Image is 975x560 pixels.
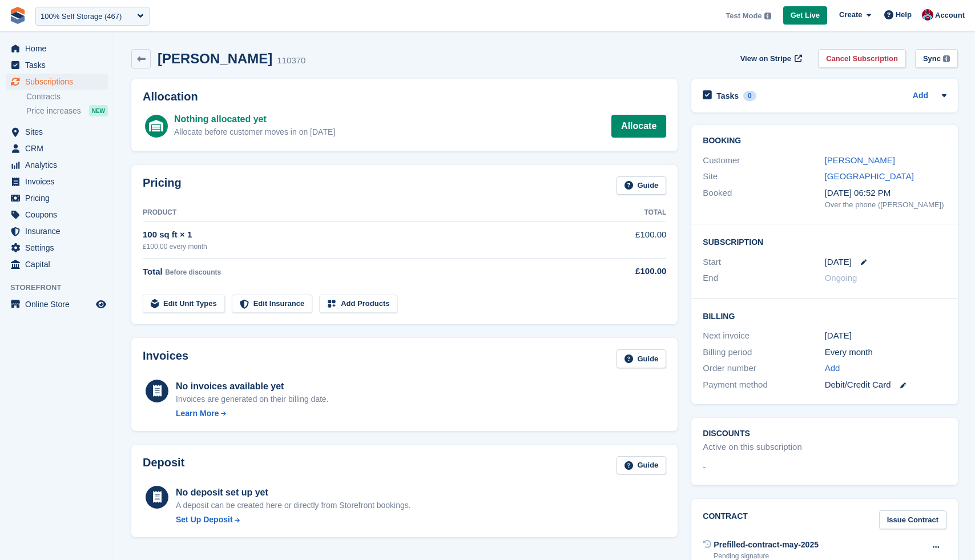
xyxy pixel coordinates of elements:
[839,9,862,21] span: Create
[6,174,108,190] a: menu
[703,187,824,211] div: Booked
[143,456,184,475] h2: Deposit
[143,228,610,241] div: 100 sq ft × 1
[896,9,912,21] span: Help
[176,380,329,393] div: No invoices available yet
[25,140,94,156] span: CRM
[736,49,805,68] a: View on Stripe
[26,104,108,117] a: Price increases NEW
[617,176,667,195] a: Guide
[740,53,791,65] span: View on Stripe
[922,9,933,21] img: David Hughes
[703,310,946,321] h2: Billing
[25,207,94,223] span: Coupons
[783,6,827,25] a: Get Live
[703,461,706,474] span: -
[703,362,824,375] div: Order number
[617,456,667,475] a: Guide
[25,57,94,73] span: Tasks
[174,126,335,138] div: Allocate before customer moves in on [DATE]
[825,362,840,375] a: Add
[703,441,801,454] div: Active on this subscription
[825,273,857,283] span: Ongoing
[611,115,666,138] a: Allocate
[6,41,108,57] a: menu
[703,329,824,343] div: Next invoice
[94,297,108,311] a: Preview store
[25,240,94,256] span: Settings
[703,378,824,392] div: Payment method
[825,346,946,359] div: Every month
[277,54,305,67] div: 110370
[703,154,824,167] div: Customer
[143,176,182,195] h2: Pricing
[764,13,771,19] img: icon-info-grey-7440780725fd019a000dd9b08b2336e03edf1995a4989e88bcd33f0948082b44.svg
[25,124,94,140] span: Sites
[6,240,108,256] a: menu
[617,349,667,368] a: Guide
[143,90,666,103] h2: Allocation
[610,204,666,222] th: Total
[703,136,946,146] h2: Booking
[825,329,946,343] div: [DATE]
[165,268,221,276] span: Before discounts
[825,187,946,200] div: [DATE] 06:52 PM
[743,91,756,101] div: 0
[714,539,819,551] div: Prefilled-contract-may-2025
[923,53,941,65] div: Sync
[176,514,411,526] a: Set Up Deposit
[6,207,108,223] a: menu
[6,140,108,156] a: menu
[703,256,824,269] div: Start
[703,272,824,285] div: End
[6,74,108,90] a: menu
[6,296,108,312] a: menu
[703,236,946,247] h2: Subscription
[89,105,108,116] div: NEW
[319,295,397,313] a: Add Products
[726,10,762,22] span: Test Mode
[716,91,739,101] h2: Tasks
[818,49,906,68] a: Cancel Subscription
[825,378,946,392] div: Debit/Credit Card
[25,174,94,190] span: Invoices
[703,510,748,529] h2: Contract
[143,241,610,252] div: £100.00 every month
[25,223,94,239] span: Insurance
[25,296,94,312] span: Online Store
[703,346,824,359] div: Billing period
[935,10,965,21] span: Account
[6,124,108,140] a: menu
[915,49,958,68] button: Sync
[703,170,824,183] div: Site
[158,51,272,66] h2: [PERSON_NAME]
[703,429,946,438] h2: Discounts
[6,57,108,73] a: menu
[176,408,219,420] div: Learn More
[143,295,225,313] a: Edit Unit Types
[943,55,950,62] img: icon-info-grey-7440780725fd019a000dd9b08b2336e03edf1995a4989e88bcd33f0948082b44.svg
[143,267,163,276] span: Total
[6,223,108,239] a: menu
[176,393,329,405] div: Invoices are generated on their billing date.
[25,74,94,90] span: Subscriptions
[176,499,411,511] p: A deposit can be created here or directly from Storefront bookings.
[143,204,610,222] th: Product
[143,349,188,368] h2: Invoices
[25,190,94,206] span: Pricing
[176,514,233,526] div: Set Up Deposit
[9,7,26,24] img: stora-icon-8386f47178a22dfd0bd8f6a31ec36ba5ce8667c1dd55bd0f319d3a0aa187defe.svg
[26,91,108,102] a: Contracts
[6,256,108,272] a: menu
[610,222,666,258] td: £100.00
[25,256,94,272] span: Capital
[791,10,820,21] span: Get Live
[6,157,108,173] a: menu
[825,256,852,269] time: 2025-09-27 00:00:00 UTC
[176,408,329,420] a: Learn More
[825,171,914,181] a: [GEOGRAPHIC_DATA]
[825,199,946,211] div: Over the phone ([PERSON_NAME])
[41,11,122,22] div: 100% Self Storage (467)
[26,106,81,116] span: Price increases
[6,190,108,206] a: menu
